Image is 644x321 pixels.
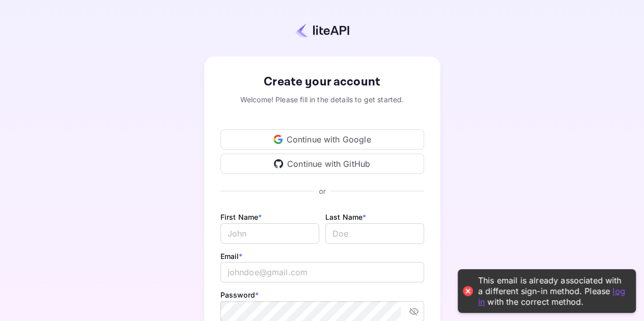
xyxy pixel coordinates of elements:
[220,213,262,221] label: First Name
[220,262,424,282] input: johndoe@gmail.com
[220,154,424,174] div: Continue with GitHub
[405,302,423,320] button: toggle password visibility
[478,285,625,306] a: log in
[220,129,424,150] div: Continue with Google
[220,223,319,244] input: John
[478,275,626,307] div: This email is already associated with a different sign-in method. Please with the correct method.
[325,223,424,244] input: Doe
[295,23,349,38] img: liteapi
[220,94,424,105] div: Welcome! Please fill in the details to get started.
[220,252,243,260] label: Email
[325,213,367,221] label: Last Name
[220,290,259,299] label: Password
[220,73,424,91] div: Create your account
